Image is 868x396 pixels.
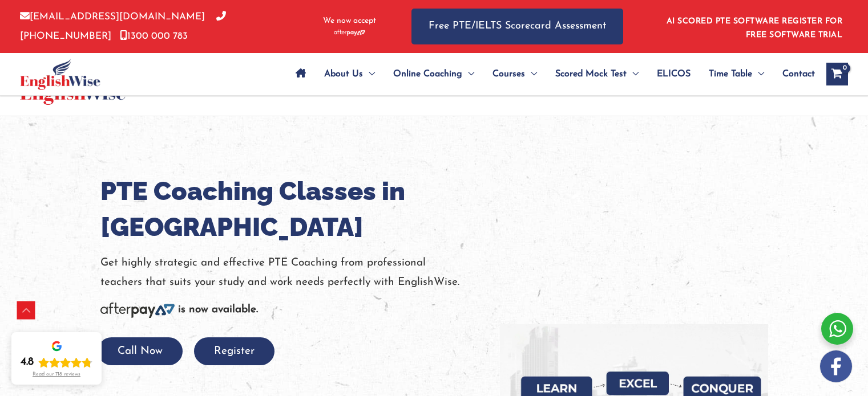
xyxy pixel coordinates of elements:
a: Time TableMenu Toggle [700,54,773,94]
span: Courses [492,54,525,94]
a: Online CoachingMenu Toggle [384,54,483,94]
a: About UsMenu Toggle [315,54,384,94]
div: Read our 718 reviews [33,371,80,378]
a: 1300 000 783 [120,31,188,41]
div: 4.8 [21,356,34,369]
h1: PTE Coaching Classes in [GEOGRAPHIC_DATA] [100,173,483,245]
a: Register [194,346,274,357]
span: Menu Toggle [363,54,375,94]
span: Menu Toggle [752,54,764,94]
span: Menu Toggle [462,54,474,94]
a: CoursesMenu Toggle [483,54,546,94]
a: Scored Mock TestMenu Toggle [546,54,648,94]
a: Call Now [98,346,183,357]
a: [PHONE_NUMBER] [20,12,226,40]
span: About Us [324,54,363,94]
a: [EMAIL_ADDRESS][DOMAIN_NAME] [20,12,205,22]
a: View Shopping Cart, empty [826,63,848,85]
span: Scored Mock Test [555,54,627,94]
span: Menu Toggle [525,54,537,94]
span: Time Table [709,54,752,94]
span: Contact [782,54,815,94]
a: AI SCORED PTE SOFTWARE REGISTER FOR FREE SOFTWARE TRIAL [667,17,843,39]
div: Rating: 4.8 out of 5 [21,356,92,369]
a: ELICOS [648,54,700,94]
button: Register [194,337,274,365]
b: is now available. [178,304,258,315]
a: Contact [773,54,815,94]
a: Free PTE/IELTS Scorecard Assessment [411,9,623,44]
nav: Site Navigation: Main Menu [286,54,815,94]
p: Get highly strategic and effective PTE Coaching from professional teachers that suits your study ... [100,254,483,292]
span: Menu Toggle [627,54,639,94]
aside: Header Widget 1 [660,8,848,45]
img: cropped-ew-logo [20,59,100,90]
span: Online Coaching [393,54,462,94]
img: Afterpay-Logo [100,303,175,318]
img: white-facebook.png [820,350,852,382]
button: Call Now [98,337,183,365]
span: ELICOS [657,54,691,94]
img: Afterpay-Logo [334,30,365,36]
span: We now accept [323,15,376,27]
